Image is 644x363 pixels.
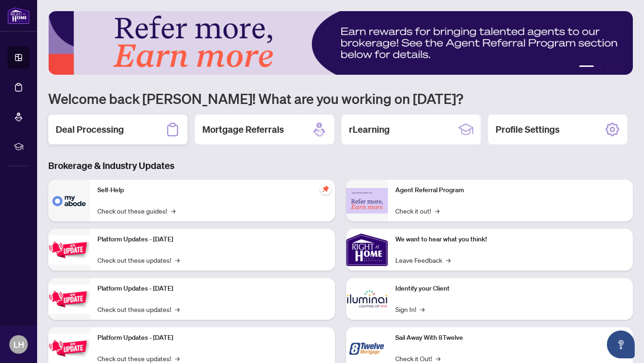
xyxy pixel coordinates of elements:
a: Sign In!→ [395,304,425,314]
p: Agent Referral Program [395,185,625,195]
img: Identify your Client [346,278,388,320]
p: Sail Away With 8Twelve [395,333,625,343]
h2: rLearning [349,123,390,136]
img: Self-Help [48,180,90,221]
h1: Welcome back [PERSON_NAME]! What are you working on [DATE]? [48,90,633,107]
span: → [420,304,425,314]
a: Check out these guides!→ [97,206,175,216]
p: Platform Updates - [DATE] [97,234,328,245]
h2: Profile Settings [496,123,560,136]
p: Platform Updates - [DATE] [97,284,328,294]
a: Check out these updates!→ [97,255,180,265]
p: Identify your Client [395,284,625,294]
span: → [175,255,180,265]
img: logo [7,7,30,24]
h3: Brokerage & Industry Updates [48,159,633,172]
a: Leave Feedback→ [395,255,451,265]
span: LH [13,338,24,351]
img: Slide 0 [48,11,633,75]
a: Check out these updates!→ [97,304,180,314]
span: → [446,255,451,265]
button: 5 [620,65,624,69]
h2: Mortgage Referrals [202,123,284,136]
img: Platform Updates - June 23, 2025 [48,334,90,363]
img: Agent Referral Program [346,188,388,214]
img: We want to hear what you think! [346,229,388,271]
span: → [171,206,175,216]
a: Check it out!→ [395,206,439,216]
button: 4 [612,65,616,69]
p: We want to hear what you think! [395,234,625,245]
span: → [175,304,180,314]
p: Platform Updates - [DATE] [97,333,328,343]
p: Self-Help [97,185,328,195]
img: Platform Updates - July 21, 2025 [48,235,90,265]
span: → [435,206,439,216]
span: pushpin [320,183,331,194]
button: 2 [598,65,601,69]
button: 1 [579,65,594,69]
img: Platform Updates - July 8, 2025 [48,285,90,314]
button: Open asap [607,331,635,358]
h2: Deal Processing [56,123,124,136]
button: 3 [605,65,609,69]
